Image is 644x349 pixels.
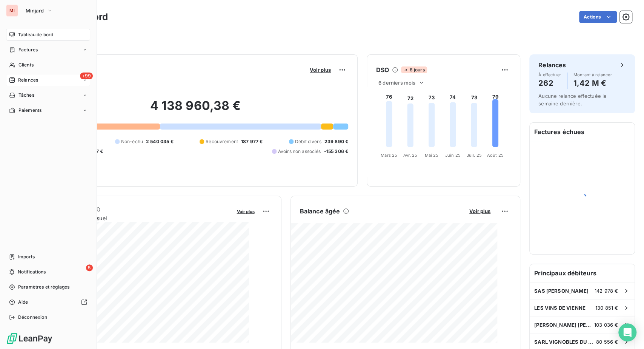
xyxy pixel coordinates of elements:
[307,66,333,73] button: Voir plus
[235,208,257,215] button: Voir plus
[241,138,263,145] span: 187 977 €
[530,264,635,282] h6: Principaux débiteurs
[403,152,417,158] tspan: Avr. 25
[538,93,606,107] span: Aucune relance effectuée la semaine dernière.
[18,92,34,99] span: Tâches
[18,77,38,83] span: Relances
[534,339,596,345] span: SARL VIGNOBLES DU MONTEILLET
[278,148,321,155] span: Avoirs non associés
[573,73,612,77] span: Montant à relancer
[121,138,143,145] span: Non-échu
[538,60,566,69] h6: Relances
[579,11,617,23] button: Actions
[6,5,18,17] div: MI
[146,138,174,145] span: 2 540 035 €
[534,305,586,311] span: LES VINS DE VIENNE
[595,305,618,311] span: 130 851 €
[18,46,38,53] span: Factures
[18,284,69,290] span: Paramètres et réglages
[424,152,438,158] tspan: Mai 25
[18,314,47,321] span: Déconnexion
[6,59,90,71] a: Clients
[18,253,35,260] span: Imports
[6,104,90,116] a: Paiements
[530,123,635,141] h6: Factures échues
[466,152,481,158] tspan: Juil. 25
[18,107,41,114] span: Paiements
[6,332,53,344] img: Logo LeanPay
[324,138,348,145] span: 239 890 €
[6,296,90,308] a: Aide
[18,62,34,68] span: Clients
[6,29,90,41] a: Tableau de bord
[6,44,90,56] a: Factures
[80,73,93,79] span: +99
[18,299,28,306] span: Aide
[445,152,461,158] tspan: Juin 25
[18,31,53,38] span: Tableau de bord
[86,264,93,271] span: 5
[594,322,618,328] span: 103 036 €
[538,77,561,89] h4: 262
[618,323,636,341] div: Open Intercom Messenger
[596,339,618,345] span: 80 556 €
[376,65,389,74] h6: DSO
[6,89,90,101] a: Tâches
[310,67,331,73] span: Voir plus
[573,77,612,89] h4: 1,42 M €
[401,66,427,73] span: 6 jours
[26,8,44,14] span: Minjard
[6,74,90,86] a: +99Relances
[467,208,493,215] button: Voir plus
[43,214,232,222] span: Chiffre d'affaires mensuel
[469,208,490,214] span: Voir plus
[6,251,90,263] a: Imports
[487,152,504,158] tspan: Août 25
[534,322,594,328] span: [PERSON_NAME] [PERSON_NAME]
[43,98,348,121] h2: 4 138 960,38 €
[324,148,349,155] span: -155 306 €
[300,207,340,216] h6: Balance âgée
[6,281,90,293] a: Paramètres et réglages
[237,209,255,214] span: Voir plus
[295,138,321,145] span: Débit divers
[206,138,238,145] span: Recouvrement
[534,288,589,294] span: SAS [PERSON_NAME]
[378,80,415,86] span: 6 derniers mois
[538,73,561,77] span: À effectuer
[381,152,397,158] tspan: Mars 25
[595,288,618,294] span: 142 978 €
[18,269,46,275] span: Notifications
